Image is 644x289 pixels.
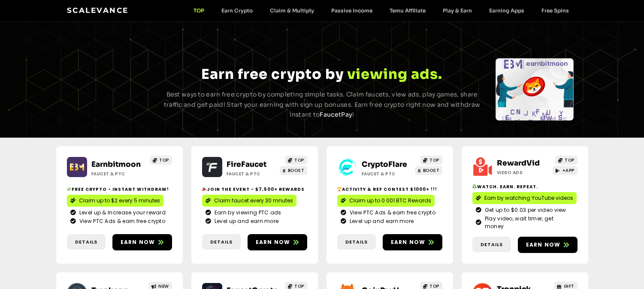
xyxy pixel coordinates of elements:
a: Earn by watching YouTube videos [472,192,577,204]
span: BOOST [288,167,305,174]
span: Get up to $0.03 per video view [483,206,566,214]
a: Earn now [112,234,172,250]
a: BOOST [280,166,307,175]
a: TOP [185,7,213,14]
a: Temu Affiliate [381,7,434,14]
a: FaucetPay [320,111,352,118]
a: Play & Earn [434,7,481,14]
span: TOP [159,157,169,163]
a: Earn now [383,234,442,250]
a: Earnbitmoon [91,160,141,169]
h2: Faucet & PTC [91,171,145,177]
a: BOOST [415,166,442,175]
a: Scalevance [67,6,129,15]
nav: Menu [185,7,577,14]
a: TOP [555,156,577,165]
span: +APP [562,167,574,174]
h2: Faucet & PTC [227,171,280,177]
span: Details [481,241,503,248]
span: TOP [294,157,304,163]
span: Earn by viewing PTC ads [212,209,281,217]
a: Details [472,237,511,253]
span: BOOST [423,167,440,174]
a: Passive Income [323,7,381,14]
a: Details [337,234,376,250]
span: Details [210,238,233,246]
a: Details [202,234,241,250]
span: Level up and earn more [348,217,414,225]
span: View PTC Ads & earn free crypto [348,209,435,217]
a: Earning Apps [481,7,533,14]
span: Earn now [526,241,561,249]
img: ♻️ [472,184,477,189]
span: Details [345,238,368,246]
a: TOP [285,156,307,165]
img: 💸 [67,187,71,191]
a: RewardVid [497,159,540,168]
span: Earn free crypto by [201,66,344,83]
span: Claim faucet every 30 mnutes [214,197,293,205]
a: Claim up to 0.001 BTC Rewards [337,195,435,207]
span: Details [75,238,97,246]
a: FireFaucet [227,160,266,169]
a: Claim up to $2 every 5 minutes [67,195,163,207]
p: Best ways to earn free crypto by completing simple tasks. Claim faucets, view ads, play games, sh... [163,90,482,120]
h2: Watch. Earn. Repeat. [472,184,577,190]
a: Earn now [248,234,307,250]
span: Level up & Increase your reward [77,209,166,217]
a: +APP [553,166,577,175]
a: Claim & Multiply [261,7,323,14]
span: TOP [565,157,574,163]
a: CryptoFlare [362,160,407,169]
a: TOP [420,156,442,165]
a: Free Spins [533,7,577,14]
a: Earn now [518,237,577,253]
span: Claim up to 0.001 BTC Rewards [349,197,431,205]
a: Earn Crypto [213,7,261,14]
h2: Activity & ref contest $1000+ !!! [337,186,442,193]
h2: Join the event - $7,500+ Rewards [202,186,307,193]
img: 🏆 [337,187,342,191]
div: Slides [496,58,574,120]
h2: Video ads [497,169,550,176]
span: TOP [429,157,439,163]
img: 🎉 [202,187,206,191]
span: View PTC Ads & earn free crypto [77,217,165,225]
a: Claim faucet every 30 mnutes [202,195,296,207]
div: Slides [70,58,148,120]
span: Earn now [391,238,426,246]
span: Level up and earn more [212,217,279,225]
a: TOP [150,156,172,165]
h2: Faucet & PTC [362,171,415,177]
span: Earn now [256,238,290,246]
h2: Free crypto - Instant withdraw! [67,186,172,193]
span: Earn by watching YouTube videos [484,194,573,202]
span: Earn now [121,238,155,246]
a: Details [67,234,106,250]
span: Claim up to $2 every 5 minutes [79,197,160,205]
span: Play video, wait timer, get money [483,215,574,230]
